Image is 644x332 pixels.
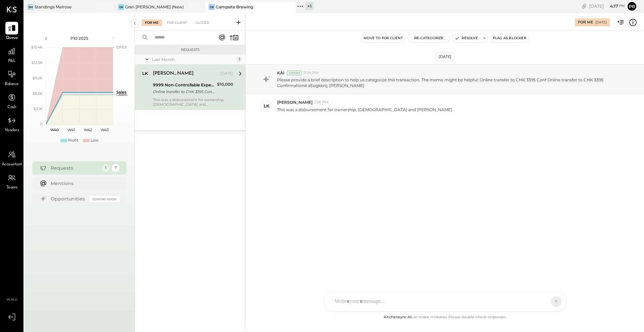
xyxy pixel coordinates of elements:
[6,35,18,41] span: Queue
[68,138,78,143] div: Profit
[0,171,23,191] a: Teams
[118,4,124,10] div: GB
[67,128,75,132] text: W41
[163,19,191,26] div: For Client
[142,19,162,26] div: For Me
[116,90,126,94] text: Sales
[102,164,110,172] div: 1
[277,99,313,105] span: [PERSON_NAME]
[84,128,92,132] text: W42
[51,35,108,41] div: P10 2025
[595,20,607,25] div: [DATE]
[277,107,452,112] p: This was a disbursement for ownership, [DEMOGRAPHIC_DATA] and [PERSON_NAME]
[8,58,16,64] span: P&L
[153,88,215,95] div: Online transfer to CHK 3395 Conf Online transfer to CHK 3395 Confirmation# a5xigkbnj; [GEOGRAPHIC...
[192,19,213,26] div: Closed
[236,57,242,62] div: 1
[50,128,58,132] text: W40
[277,77,621,88] p: Please provide a brief description to help us categorize this transaction. The memo might be help...
[90,196,120,202] div: Coming Soon
[142,70,148,77] div: LK
[153,70,194,77] div: [PERSON_NAME]
[452,34,480,42] button: Resolve
[581,3,587,10] div: copy link
[6,185,17,191] span: Teams
[153,97,233,107] div: This was a disbursement for ownership, [DEMOGRAPHIC_DATA] and [PERSON_NAME]
[51,165,98,171] div: Requests
[0,148,23,168] a: Accountant
[0,114,23,134] a: Vendors
[116,92,128,97] text: Occu...
[125,4,184,10] div: Gran [PERSON_NAME] (New)
[264,103,269,109] div: LK
[0,91,23,110] a: Cash
[35,4,71,10] div: Standings Melrose
[277,70,284,76] span: KAI
[0,45,23,64] a: P&L
[408,34,450,42] button: Re-Categorize
[51,180,116,187] div: Mentions
[116,45,127,50] text: OPEX
[152,57,235,62] div: Last Month
[627,1,637,12] button: Pr
[490,34,529,42] button: Flag as Blocker
[578,20,593,25] div: For Me
[5,128,19,134] span: Vendors
[138,48,242,52] div: Requests
[0,22,23,41] a: Queue
[436,53,454,61] div: [DATE]
[287,71,302,75] div: System
[0,68,23,87] a: Balance
[305,2,314,10] div: + 1
[2,162,22,168] span: Accountant
[51,195,86,202] div: Opportunities
[33,91,43,96] text: $6.2K
[303,70,319,76] span: 11:04 PM
[112,164,120,172] div: 7
[7,104,16,110] span: Cash
[101,128,109,132] text: W43
[220,71,233,76] div: [DATE]
[31,45,43,50] text: $15.4K
[28,4,34,10] div: SM
[216,4,253,10] div: Campsite Brewing
[34,106,43,111] text: $3.1K
[91,138,98,143] div: Loss
[217,81,233,88] div: $10,000
[153,82,215,88] div: 9999 Non-Controllable Expenses:Other Income and Expenses:To Be Classified P&L
[589,3,625,9] div: [DATE]
[314,100,329,105] span: 2:56 PM
[40,122,43,127] text: 0
[361,34,406,42] button: Move to for client
[209,4,215,10] div: CB
[33,76,43,80] text: $9.2K
[5,81,19,87] span: Balance
[32,60,43,65] text: $12.3K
